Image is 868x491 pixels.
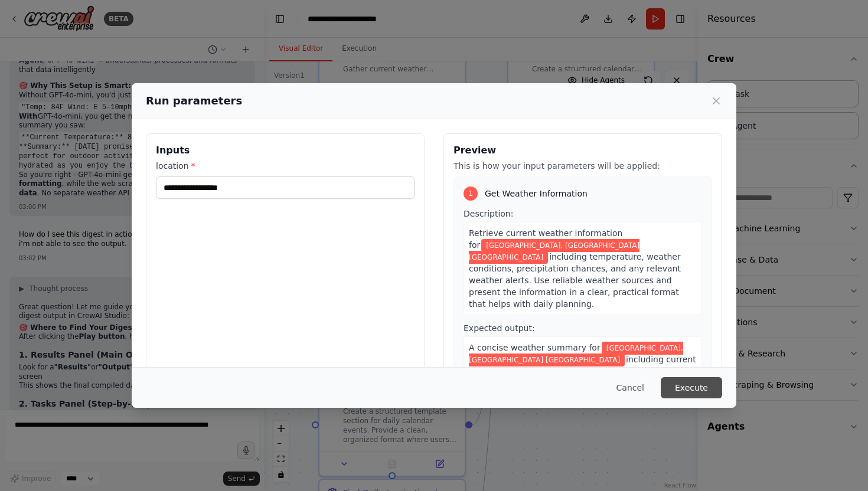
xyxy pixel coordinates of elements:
[469,252,681,309] span: including temperature, weather conditions, precipitation chances, and any relevant weather alerts...
[469,355,696,400] span: including current temperature, weather conditions, precipitation forecast, and any important weat...
[469,239,639,264] span: Variable: location
[661,377,722,398] button: Execute
[469,342,683,366] span: Variable: location
[464,186,478,201] div: 1
[607,377,654,398] button: Cancel
[485,188,588,199] span: Get Weather Information
[156,143,415,158] h3: Inputs
[469,228,622,250] span: Retrieve current weather information for
[453,143,712,158] h3: Preview
[464,323,535,333] span: Expected output:
[453,160,712,172] p: This is how your input parameters will be applied:
[146,93,242,109] h2: Run parameters
[469,343,601,352] span: A concise weather summary for
[156,160,415,172] label: location
[464,209,513,218] span: Description:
